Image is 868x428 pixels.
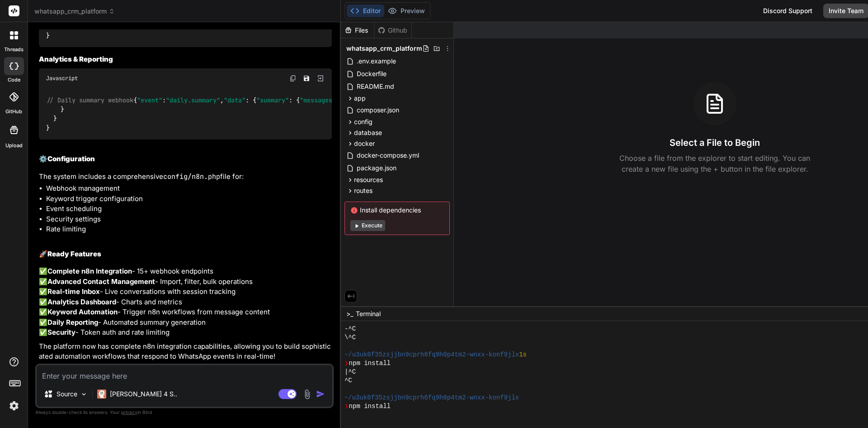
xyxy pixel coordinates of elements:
span: Dockerfile [356,68,387,79]
strong: Complete n8n Integration [47,267,132,275]
span: ^C [344,376,352,385]
span: resources [354,175,383,184]
p: Source [57,390,77,399]
img: Pick Models [80,390,88,398]
span: app [354,94,366,103]
label: Upload [5,142,23,149]
label: code [8,76,20,84]
label: GitHub [5,108,22,115]
span: -^C [344,325,356,333]
span: "message.received" [188,22,253,30]
button: Preview [384,5,429,17]
span: ❯ [344,402,349,411]
span: // Daily summary webhook [47,96,133,104]
span: "event" [159,22,184,30]
div: Github [374,26,411,35]
span: "daily.summary" [166,96,220,104]
h3: Select a File to Begin [670,136,760,149]
p: The system includes a comprehensive file for: [39,172,332,182]
span: "data" [224,96,245,104]
span: whatsapp_crm_platform [346,44,422,53]
img: attachment [302,389,312,399]
li: Event scheduling [46,204,332,214]
p: Choose a file from the explorer to start editing. You can create a new file using the + button in... [613,153,816,174]
strong: Advanced Contact Management [47,277,155,286]
span: \^C [344,333,356,342]
span: 1s [519,351,527,359]
span: "summary" [256,96,289,104]
img: Claude 4 Sonnet [97,390,106,399]
span: README.md [356,81,395,92]
strong: Ready Features [47,250,101,258]
span: Install dependencies [350,206,444,215]
strong: Real-time Inbox [47,287,100,296]
div: Discord Support [758,4,818,18]
span: database [354,128,382,137]
strong: Daily Reporting [47,318,98,327]
span: ❯ [344,359,349,368]
button: Execute [350,220,385,231]
span: ~/u3uk0f35zsjjbn9cprh6fq9h0p4tm2-wnxx-konf9jlx [344,394,519,402]
span: config [354,117,373,126]
img: icon [316,390,325,399]
li: Keyword trigger configuration [46,194,332,204]
h2: 🚀 [39,249,332,260]
span: npm install [349,402,391,411]
strong: Analytics & Reporting [39,55,113,63]
span: docker-compose.yml [356,150,420,161]
label: threads [4,46,24,53]
div: Files [341,26,374,35]
span: npm install [349,359,391,368]
li: Security settings [46,214,332,225]
li: Rate limiting [46,224,332,235]
h2: ⚙️ [39,154,332,164]
strong: Keyword Automation [47,308,118,316]
button: Editor [347,5,384,17]
span: whatsapp_crm_platform [34,7,115,16]
span: .env.example [356,56,397,67]
p: The platform now has complete n8n integration capabilities, allowing you to build sophisticated a... [39,341,332,362]
p: [PERSON_NAME] 4 S.. [110,390,177,399]
span: package.json [356,163,397,173]
span: privacy [121,409,137,415]
img: copy [289,75,297,82]
strong: Analytics Dashboard [47,298,116,306]
span: composer.json [356,105,400,115]
code: config/n8n.php [163,172,220,181]
code: { : , : { : { : { : , : }, : { : , : }, : { : } } } } [46,96,672,133]
span: ~/u3uk0f35zsjjbn9cprh6fq9h0p4tm2-wnxx-konf9jlx [344,351,519,359]
span: docker [354,139,375,148]
span: >_ [346,309,353,318]
code: { : , : { : { : }, : {...}, : } } [46,21,538,40]
img: Open in Browser [316,74,325,82]
span: "event" [137,96,162,104]
li: Webhook management [46,183,332,194]
span: |^C [344,368,356,376]
p: ✅ - 15+ webhook endpoints ✅ - Import, filter, bulk operations ✅ - Live conversations with session... [39,266,332,338]
span: Terminal [356,309,381,318]
span: // Auto-assign support tickets [47,22,155,30]
span: "content" [289,22,321,30]
span: "data" [256,22,278,30]
span: "messages" [300,96,336,104]
button: Save file [300,72,313,85]
img: settings [6,398,22,414]
strong: Security [47,328,75,337]
span: Javascript [46,75,78,82]
p: Always double-check its answers. Your in Bind [35,408,334,417]
strong: Configuration [47,154,95,163]
span: routes [354,186,373,195]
